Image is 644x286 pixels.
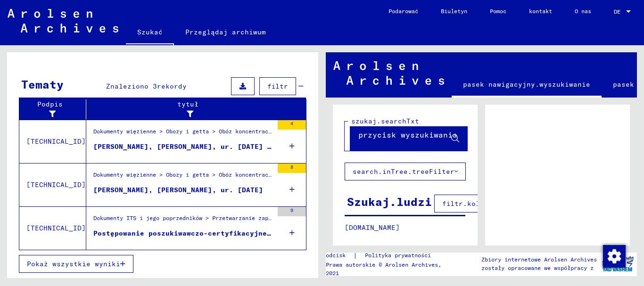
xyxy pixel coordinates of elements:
[452,73,602,98] a: pasek nawigacyjny.wyszukiwanie
[326,252,346,259] font: odcisk
[388,8,418,15] font: Podarować
[600,252,636,276] img: yv_logo.png
[353,251,357,260] font: |
[126,21,174,45] a: Szukać
[326,251,353,261] a: odcisk
[90,99,297,119] div: tytuł
[23,99,88,119] div: Podpis
[27,260,120,268] font: Pokaż wszystkie wyniki
[26,180,86,189] font: [TECHNICAL_ID]
[259,77,296,95] button: filtr
[267,82,288,90] font: filtr
[442,199,552,208] font: filtr.kolumny wyszukiwania
[353,167,454,176] font: search.inTree.treeFilter
[347,195,432,209] font: Szukaj.ludzi
[93,186,263,194] font: [PERSON_NAME], [PERSON_NAME], ur. [DATE]
[345,163,466,180] button: search.inTree.treeFilter
[490,8,506,15] font: Pomoc
[177,100,198,108] font: tytuł
[463,80,590,89] font: pasek nawigacyjny.wyszukiwanie
[481,264,594,271] font: zostały opracowane we współpracy z
[93,142,412,151] font: [PERSON_NAME], [PERSON_NAME], ur. [DATE] r., urodzonego w [GEOGRAPHIC_DATA]
[351,117,419,125] font: szukaj.searchTxt
[21,77,64,91] font: Tematy
[357,251,442,261] a: Polityka prywatności
[614,8,620,15] font: DE
[37,100,63,108] font: Podpis
[290,121,293,127] font: 4
[174,21,277,43] a: Przeglądaj archiwum
[157,82,187,90] font: rekordy
[350,122,467,151] button: przycisk wyszukiwania
[345,223,400,232] font: [DOMAIN_NAME]
[529,8,552,15] font: kontakt
[358,130,457,139] font: przycisk wyszukiwania
[290,207,293,213] font: 9
[441,8,467,15] font: Biuletyn
[185,28,266,36] font: Przeglądaj archiwum
[26,224,86,232] font: [TECHNICAL_ID]
[326,261,441,277] font: Prawa autorskie © Arolsen Archives, 2021
[106,82,157,90] font: Znaleziono 3
[333,61,444,85] img: Arolsen_neg.svg
[365,252,431,259] font: Polityka prywatności
[26,137,86,146] font: [TECHNICAL_ID]
[603,245,626,268] img: Zmiana zgody
[19,255,133,273] button: Pokaż wszystkie wyniki
[290,164,293,170] font: 8
[93,229,496,237] font: Postępowanie poszukiwawczo-certyfikacyjne nr 1.007.276 dla [PERSON_NAME], [PERSON_NAME]. [DATE]
[575,8,591,15] font: O nas
[8,9,118,33] img: Arolsen_neg.svg
[481,256,597,263] font: Zbiory internetowe Arolsen Archives
[137,28,163,36] font: Szukać
[434,195,560,212] button: filtr.kolumny wyszukiwania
